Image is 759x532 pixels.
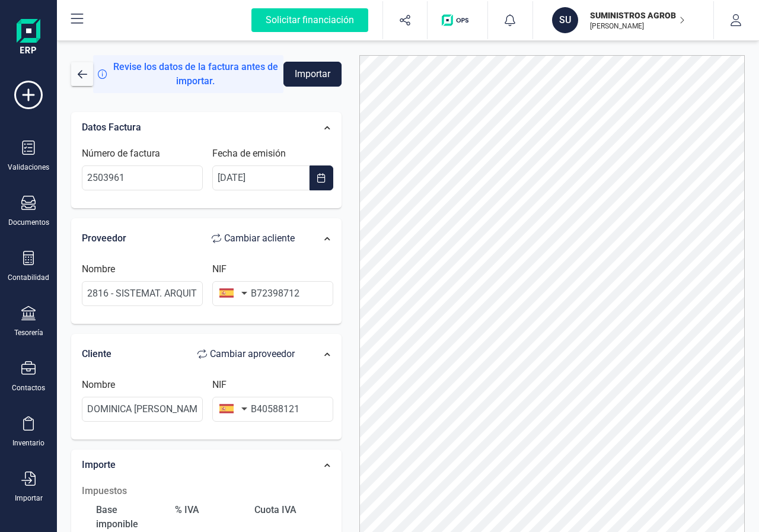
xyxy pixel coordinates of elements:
[590,21,685,31] p: [PERSON_NAME]
[8,218,49,227] div: Documentos
[12,383,45,393] div: Contactos
[590,9,685,21] p: SUMINISTROS AGROBENI SL
[76,114,312,141] div: Datos Factura
[200,227,307,250] button: Cambiar acliente
[210,347,295,361] span: Cambiar a proveedor
[283,62,342,87] button: Importar
[212,262,227,276] label: NIF
[15,493,43,503] div: Importar
[82,227,307,250] div: Proveedor
[547,1,699,39] button: SUSUMINISTROS AGROBENI SL[PERSON_NAME]
[212,378,227,392] label: NIF
[186,342,307,366] button: Cambiar aproveedor
[82,378,115,392] label: Nombre
[112,60,278,88] span: Revise los datos de la factura antes de importar.
[552,7,578,33] div: SU
[251,8,368,32] div: Solicitar financiación
[14,328,43,337] div: Tesorería
[237,1,382,39] button: Solicitar financiación
[224,231,295,246] span: Cambiar a cliente
[212,146,286,161] label: Fecha de emisión
[442,14,473,26] img: Logo de OPS
[435,1,480,39] button: Logo de OPS
[82,484,333,498] h2: Impuestos
[82,262,115,276] label: Nombre
[8,273,49,282] div: Contabilidad
[17,19,40,57] img: Logo Finanedi
[82,146,160,161] label: Número de factura
[8,163,49,172] div: Validaciones
[82,342,307,366] div: Cliente
[82,459,116,470] span: Importe
[12,438,44,448] div: Inventario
